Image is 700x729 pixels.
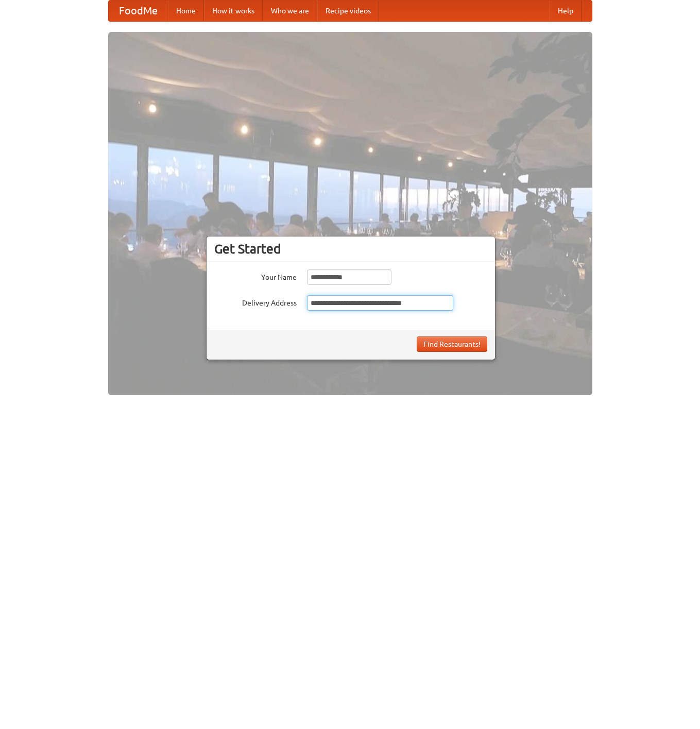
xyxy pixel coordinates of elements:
h3: Get Started [214,241,487,257]
a: FoodMe [109,1,168,21]
a: Help [550,1,582,21]
label: Your Name [214,269,297,282]
a: Home [168,1,204,21]
label: Delivery Address [214,295,297,308]
a: Who we are [263,1,317,21]
a: Recipe videos [317,1,379,21]
button: Find Restaurants! [417,336,487,352]
a: How it works [204,1,263,21]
